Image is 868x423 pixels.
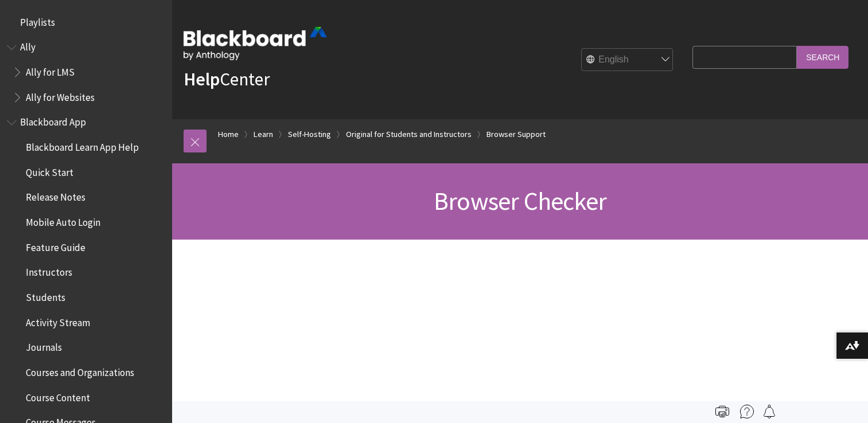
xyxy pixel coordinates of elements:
[715,405,729,418] img: Print
[582,49,674,72] select: Site Language Selector
[254,127,273,142] a: Learn
[26,238,85,253] span: Feature Guide
[288,127,331,142] a: Self-Hosting
[26,88,95,103] span: Ally for Websites
[20,113,86,128] span: Blackboard App
[740,405,754,418] img: More help
[218,127,239,142] a: Home
[26,62,75,78] span: Ally for LMS
[7,13,165,32] nav: Book outline for Playlists
[486,127,546,142] a: Browser Support
[20,13,55,28] span: Playlists
[797,46,848,68] input: Search
[26,138,139,153] span: Blackboard Learn App Help
[26,263,72,279] span: Instructors
[26,213,100,228] span: Mobile Auto Login
[762,405,776,418] img: Follow this page
[346,127,472,142] a: Original for Students and Instructors
[26,288,65,303] span: Students
[26,388,90,404] span: Course Content
[184,68,270,91] a: HelpCenter
[26,338,62,354] span: Journals
[434,185,606,217] span: Browser Checker
[26,313,90,328] span: Activity Stream
[184,27,327,60] img: Blackboard by Anthology
[26,163,73,178] span: Quick Start
[26,188,85,203] span: Release Notes
[7,38,165,107] nav: Book outline for Anthology Ally Help
[20,38,36,53] span: Ally
[26,363,134,378] span: Courses and Organizations
[184,68,220,91] strong: Help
